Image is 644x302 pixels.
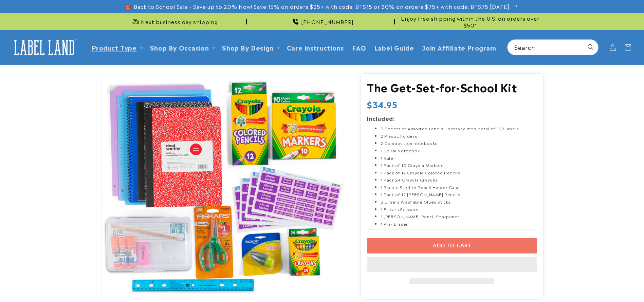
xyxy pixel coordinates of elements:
[398,13,543,30] div: Announcement
[370,39,418,55] a: Label Guide
[222,43,273,52] a: Shop By Design
[583,40,598,55] button: Search
[381,125,537,132] li: 3 Sheets of Assorted Labels – personalized, total of 102 labels
[146,39,218,55] summary: Shop By Occasion
[381,220,537,228] li: 1 Pink Eraser
[283,39,348,55] a: Care instructions
[381,154,537,162] li: 1 Ruler
[102,13,247,30] div: Announcement
[381,176,537,184] li: 1 Pack 24 Crayola Crayons
[367,80,537,94] h1: The Get-Set-for-School Kit
[287,43,344,51] span: Care instructions
[150,43,209,51] span: Shop By Occasion
[374,43,414,51] span: Label Guide
[381,213,537,220] li: 1 [PERSON_NAME] Pencil Sharpener
[381,198,537,206] li: 3 Elmers Washable Glues Sticks
[381,191,537,198] li: 1 Pack of 12 [PERSON_NAME] Pencils
[381,147,537,154] li: 1 Spiral Notebook
[367,114,394,122] strong: Included:
[348,39,370,55] a: FAQ
[381,206,537,213] li: 1 Fiskars Scissors
[92,43,137,52] a: Product Type
[8,34,81,60] a: Label Land
[367,99,398,110] span: $34.95
[352,43,366,51] span: FAQ
[141,18,218,25] span: Next business day shipping
[418,39,500,55] a: Join Affiliate Program
[381,162,537,169] li: 1 Pack of 10 Crayola Markers
[422,43,496,51] span: Join Affiliate Program
[381,184,537,191] li: 1 Plastic Sterlite Pencil Holder Case
[218,39,282,55] summary: Shop By Design
[126,3,511,10] span: 🎒 Back to School Sale - Save up to 20% Now! Save 15% on orders $25+ with code: BTS15 or 20% on or...
[381,139,537,147] li: 2 Composition notebooks
[381,169,537,176] li: 1 Pack of 12 Crayola Colored Pencils
[398,15,543,28] span: Enjoy free shipping within the U.S. on orders over $50*
[250,13,395,30] div: Announcement
[381,132,537,140] li: 2 Plastic Folders
[301,18,354,25] span: [PHONE_NUMBER]
[10,37,78,58] img: Label Land
[88,39,146,55] summary: Product Type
